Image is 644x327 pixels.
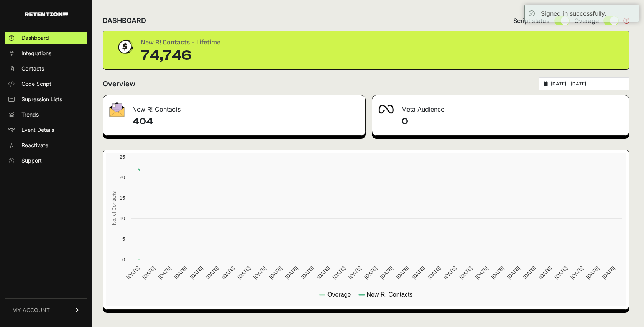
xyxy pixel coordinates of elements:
text: [DATE] [284,265,299,280]
span: Support [21,157,42,164]
a: Event Details [5,124,87,136]
text: [DATE] [490,265,505,280]
text: No. of Contacts [111,191,117,225]
text: [DATE] [538,265,553,280]
text: 15 [120,195,125,201]
span: Dashboard [21,34,49,42]
span: Script status [513,16,550,25]
a: Supression Lists [5,93,87,105]
text: [DATE] [237,265,251,280]
a: MY ACCOUNT [5,298,87,322]
img: Retention.com [25,12,68,16]
text: [DATE] [189,265,204,280]
text: [DATE] [585,265,600,280]
a: Reactivate [5,139,87,151]
text: [DATE] [268,265,283,280]
h4: 404 [132,115,359,128]
text: [DATE] [379,265,394,280]
text: [DATE] [173,265,188,280]
text: [DATE] [252,265,267,280]
div: Signed in successfully. [541,9,606,18]
img: dollar-coin-05c43ed7efb7bc0c12610022525b4bbbb207c7efeef5aecc26f025e68dcafac9.png [115,37,135,56]
text: [DATE] [458,265,473,280]
text: [DATE] [395,265,410,280]
text: [DATE] [205,265,220,280]
h2: DASHBOARD [103,15,146,26]
text: [DATE] [347,265,362,280]
span: Event Details [21,126,54,134]
text: [DATE] [601,265,616,280]
text: 20 [120,174,125,180]
text: 0 [122,257,125,263]
text: [DATE] [569,265,584,280]
text: [DATE] [443,265,458,280]
text: [DATE] [522,265,537,280]
text: [DATE] [126,265,141,280]
h4: 0 [401,115,623,128]
img: fa-envelope-19ae18322b30453b285274b1b8af3d052b27d846a4fbe8435d1a52b978f639a2.png [109,102,125,117]
span: Supression Lists [21,95,62,103]
a: Dashboard [5,32,87,44]
a: Contacts [5,62,87,75]
text: [DATE] [363,265,378,280]
span: Reactivate [21,141,48,149]
div: New R! Contacts [103,95,365,118]
text: [DATE] [300,265,315,280]
text: [DATE] [411,265,426,280]
div: Meta Audience [372,95,629,118]
a: Integrations [5,47,87,59]
text: [DATE] [157,265,172,280]
span: Integrations [21,49,51,57]
text: [DATE] [554,265,568,280]
span: MY ACCOUNT [12,306,50,314]
a: Trends [5,108,87,121]
text: [DATE] [332,265,347,280]
text: [DATE] [141,265,156,280]
text: 25 [120,154,125,160]
div: 74,746 [141,48,220,63]
h2: Overview [103,79,135,89]
text: [DATE] [474,265,489,280]
span: Contacts [21,65,44,72]
text: Overage [327,291,351,298]
div: New R! Contacts - Lifetime [141,37,220,48]
text: [DATE] [506,265,521,280]
a: Code Script [5,78,87,90]
text: New R! Contacts [366,291,412,298]
span: Trends [21,111,39,118]
text: 10 [120,215,125,221]
a: Support [5,154,87,167]
text: [DATE] [427,265,442,280]
span: Code Script [21,80,51,88]
text: [DATE] [316,265,331,280]
img: fa-meta-2f981b61bb99beabf952f7030308934f19ce035c18b003e963880cc3fabeebb7.png [378,105,394,114]
text: 5 [122,236,125,242]
text: [DATE] [221,265,236,280]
